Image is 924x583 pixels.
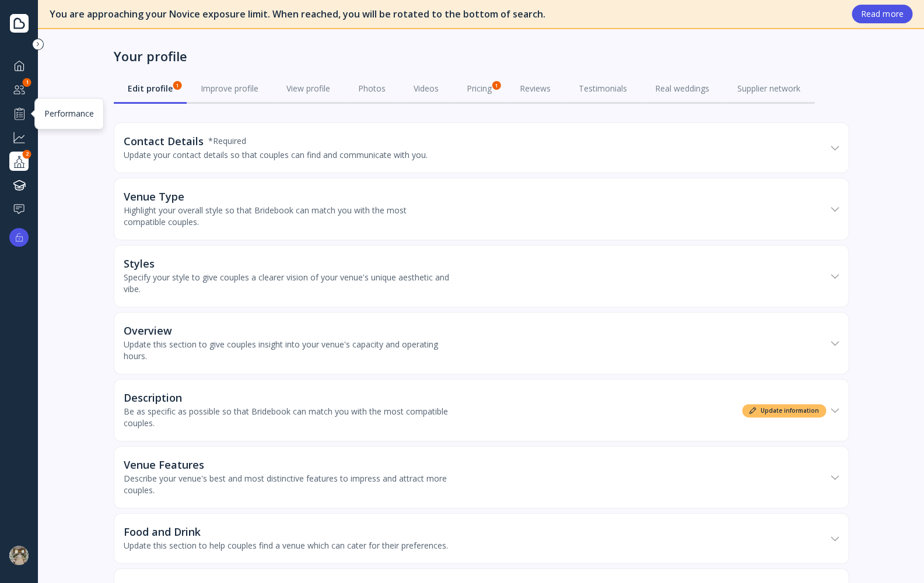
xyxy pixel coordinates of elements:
[9,104,29,123] a: Performance
[124,258,155,269] div: Styles
[272,73,344,104] a: View profile
[9,228,29,247] button: Upgrade options
[124,325,172,336] div: Overview
[492,81,501,90] div: 1
[655,83,709,94] div: Real weddings
[9,152,29,171] div: Your profile
[114,48,187,64] div: Your profile
[9,199,29,219] a: Help & support
[506,73,565,104] a: Reviews
[9,128,29,147] a: Grow your business
[852,5,912,23] button: Read more
[44,108,94,120] div: Performance
[124,205,450,228] div: Highlight your overall style so that Bridebook can match you with the most compatible couples.
[9,152,29,171] a: Your profile2
[208,135,246,147] div: * Required
[737,83,800,94] div: Supplier network
[520,83,551,94] div: Reviews
[23,78,32,87] div: 1
[128,83,173,94] div: Edit profile
[124,339,450,362] div: Update this section to give couples insight into your venue's capacity and operating hours.
[400,73,453,104] a: Videos
[124,540,448,552] div: Update this section to help couples find a venue which can cater for their preferences.
[124,191,184,202] div: Venue Type
[124,392,182,403] div: Description
[187,73,272,104] a: Improve profile
[124,526,201,538] div: Food and Drink
[124,149,428,161] div: Update your contact details so that couples can find and communicate with you.
[286,83,330,94] div: View profile
[50,8,840,21] div: You are approaching your Novice exposure limit. When reached, you will be rotated to the bottom o...
[124,272,450,295] div: Specify your style to give couples a clearer vision of your venue's unique aesthetic and vibe.
[579,83,627,94] div: Testimonials
[742,404,826,417] div: Update information
[641,73,723,104] a: Real weddings
[358,83,386,94] div: Photos
[9,56,29,75] a: Dashboard
[173,81,181,90] div: 1
[565,73,641,104] a: Testimonials
[201,83,258,94] div: Improve profile
[9,80,29,99] div: Couples manager
[124,406,450,429] div: Be as specific as possible so that Bridebook can match you with the most compatible couples.
[124,135,204,147] div: Contact Details
[9,80,29,99] a: Couples manager1
[414,83,439,94] div: Videos
[723,73,814,104] a: Supplier network
[124,459,204,470] div: Venue Features
[861,9,903,19] div: Read more
[114,73,187,104] a: Edit profile1
[344,73,400,104] a: Photos
[9,175,29,195] a: Knowledge hub
[124,473,450,496] div: Describe your venue's best and most distinctive features to impress and attract more couples.
[467,83,492,94] div: Pricing
[453,73,506,104] a: Pricing1
[23,150,32,159] div: 2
